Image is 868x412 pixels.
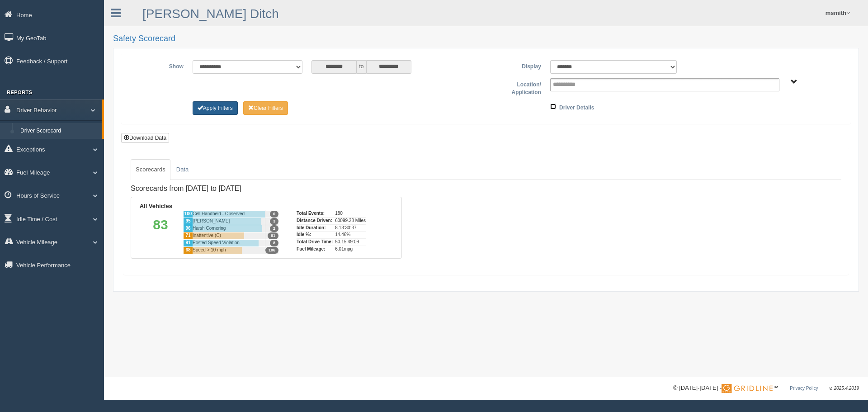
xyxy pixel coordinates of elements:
[243,101,288,115] button: Change Filter Options
[297,238,333,246] div: Total Drive Time:
[183,210,193,218] div: 100
[131,159,170,180] a: Scorecards
[297,210,333,217] div: Total Events:
[335,224,366,232] div: 8.13:30:37
[270,225,278,232] span: 2
[297,217,333,224] div: Distance Driven:
[183,246,193,254] div: 68
[183,225,193,232] div: 96
[268,232,278,239] span: 61
[335,246,366,253] div: 6.01mpg
[722,384,773,393] img: Gridline
[270,240,278,246] span: 8
[486,60,546,71] label: Display
[265,247,278,254] span: 106
[830,386,859,391] span: v. 2025.4.2019
[183,239,193,246] div: 91
[297,231,333,238] div: Idle %:
[193,101,238,115] button: Change Filter Options
[673,384,859,393] div: © [DATE]-[DATE] - ™
[113,34,859,43] h2: Safety Scorecard
[270,218,278,225] span: 3
[128,60,188,71] label: Show
[16,123,102,139] a: Driver Scorecard
[335,210,366,217] div: 180
[121,133,169,143] button: Download Data
[183,232,193,239] div: 71
[335,238,366,246] div: 50.15:49:09
[138,210,183,254] div: 83
[297,246,333,253] div: Fuel Mileage:
[559,101,594,112] label: Driver Details
[142,7,279,21] a: [PERSON_NAME] Ditch
[297,224,333,232] div: Idle Duration:
[335,231,366,238] div: 14.46%
[486,78,546,97] label: Location/ Application
[183,218,193,225] div: 95
[131,185,402,193] h4: Scorecards from [DATE] to [DATE]
[357,60,366,74] span: to
[171,159,193,180] a: Data
[270,211,278,218] span: 0
[140,203,172,209] b: All Vehicles
[790,386,818,391] a: Privacy Policy
[335,217,366,224] div: 60099.28 Miles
